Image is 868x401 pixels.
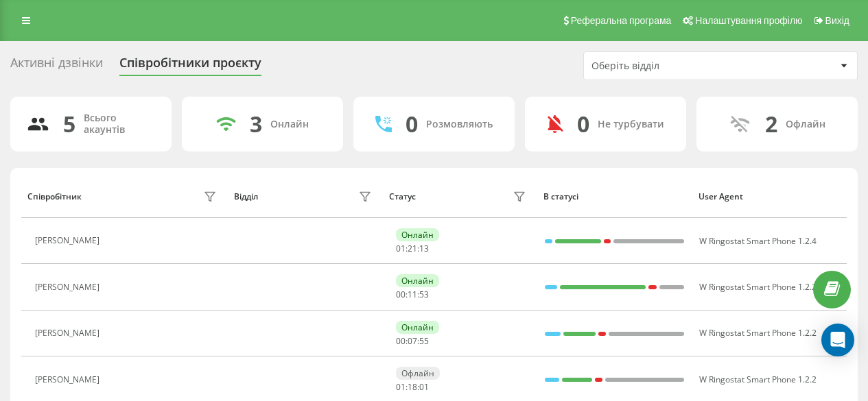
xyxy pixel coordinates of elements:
[396,382,429,392] div: : :
[10,56,103,77] div: Активні дзвінки
[35,282,103,292] div: [PERSON_NAME]
[250,111,262,137] div: 3
[396,290,429,300] div: : :
[699,235,817,247] span: W Ringostat Smart Phone 1.2.4
[396,289,406,300] span: 00
[396,335,406,347] span: 00
[35,328,103,338] div: [PERSON_NAME]
[27,192,82,202] div: Співробітник
[408,335,417,347] span: 07
[396,381,406,393] span: 01
[419,335,429,347] span: 55
[699,281,817,293] span: W Ringostat Smart Phone 1.2.2
[396,274,439,287] div: Онлайн
[591,60,755,72] div: Оберіть відділ
[786,119,825,130] div: Офлайн
[825,15,849,26] span: Вихід
[419,381,429,393] span: 01
[695,15,802,26] span: Налаштування профілю
[765,111,777,137] div: 2
[577,111,589,137] div: 0
[396,228,439,241] div: Онлайн
[821,324,854,356] div: Open Intercom Messenger
[234,192,258,202] div: Відділ
[419,243,429,254] span: 13
[426,119,493,130] div: Розмовляють
[396,321,439,334] div: Онлайн
[408,289,417,300] span: 11
[396,243,406,254] span: 01
[270,119,309,130] div: Онлайн
[119,56,261,77] div: Співробітники проєкту
[699,327,817,339] span: W Ringostat Smart Phone 1.2.2
[396,337,429,346] div: : :
[396,367,440,380] div: Офлайн
[598,119,664,130] div: Не турбувати
[699,374,817,385] span: W Ringostat Smart Phone 1.2.2
[571,15,672,26] span: Реферальна програма
[419,289,429,300] span: 53
[408,381,417,393] span: 18
[35,375,103,385] div: [PERSON_NAME]
[84,112,155,136] div: Всього акаунтів
[699,192,841,202] div: User Agent
[35,236,103,245] div: [PERSON_NAME]
[406,111,418,137] div: 0
[396,244,429,254] div: : :
[63,111,75,137] div: 5
[408,243,417,254] span: 21
[543,192,685,202] div: В статусі
[389,192,416,202] div: Статус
